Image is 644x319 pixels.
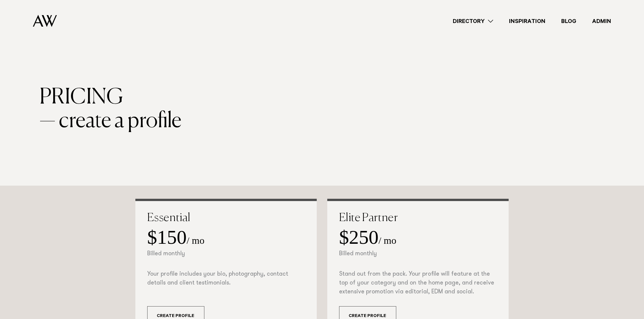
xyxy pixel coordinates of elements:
[339,212,497,224] h2: Elite Partner
[147,270,305,288] p: Your profile includes your bio, photography, contact details and client testimonials.
[339,270,497,297] p: Stand out from the pack. Your profile will feature at the top of your category and on the home pa...
[339,226,379,248] strong: $250
[147,251,185,257] small: Billed monthly
[147,227,305,247] div: / mo
[39,86,605,109] div: Pricing
[339,227,497,247] div: / mo
[553,17,584,26] a: Blog
[147,212,305,224] h2: Essential
[39,109,56,133] span: —
[339,251,377,257] small: Billed monthly
[501,17,553,26] a: Inspiration
[59,109,181,133] span: create a profile
[445,17,501,26] a: Directory
[33,15,57,27] img: Auckland Weddings Logo
[584,17,619,26] a: Admin
[147,226,187,248] strong: $150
